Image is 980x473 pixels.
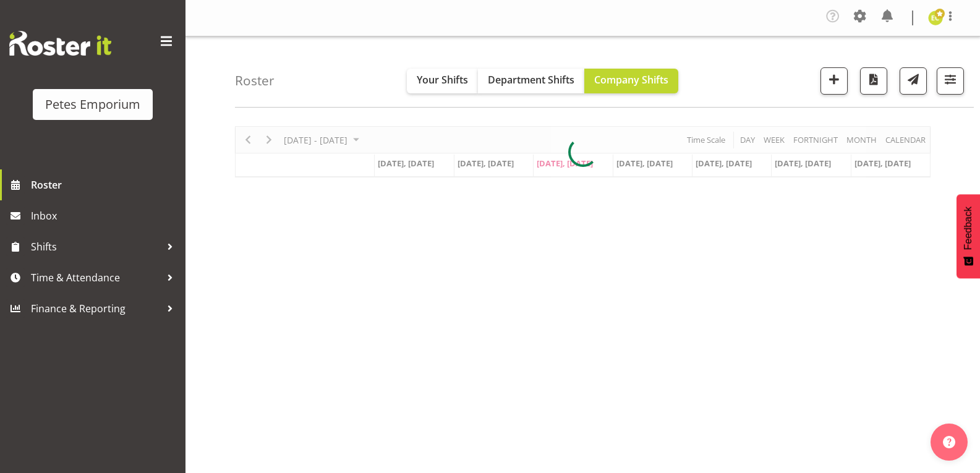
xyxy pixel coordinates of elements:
span: Inbox [31,207,179,225]
button: Company Shifts [584,69,678,93]
img: emma-croft7499.jpg [928,11,943,25]
span: Department Shifts [488,73,574,87]
button: Filter Shifts [937,67,964,95]
span: Time & Attendance [31,268,161,287]
span: Finance & Reporting [31,299,161,318]
span: Company Shifts [594,73,668,87]
button: Department Shifts [478,69,584,93]
button: Your Shifts [407,69,478,93]
span: Your Shifts [417,73,468,87]
button: Add a new shift [820,67,848,95]
button: Feedback - Show survey [957,194,980,278]
div: Petes Emporium [45,95,140,114]
img: Rosterit website logo [9,31,111,56]
img: help-xxl-2.png [943,436,955,448]
button: Download a PDF of the roster according to the set date range. [860,67,887,95]
span: Shifts [31,237,161,256]
span: Roster [31,176,179,194]
button: Send a list of all shifts for the selected filtered period to all rostered employees. [900,67,927,95]
span: Feedback [963,207,974,250]
h4: Roster [235,74,275,88]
